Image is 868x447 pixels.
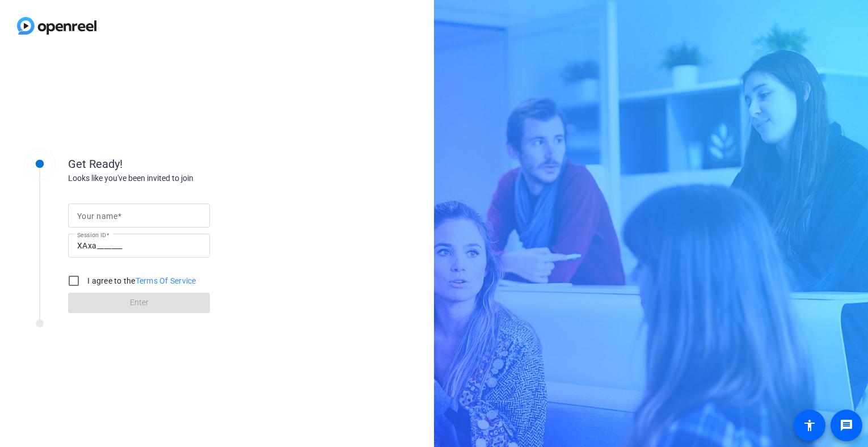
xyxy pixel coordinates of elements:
mat-label: Session ID [77,231,106,238]
div: Looks like you've been invited to join [68,172,295,184]
mat-icon: message [840,419,853,432]
a: Terms Of Service [136,276,196,285]
div: Get Ready! [68,155,295,172]
mat-label: Your name [77,212,117,221]
label: I agree to the [85,275,196,286]
mat-icon: accessibility [803,419,816,432]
